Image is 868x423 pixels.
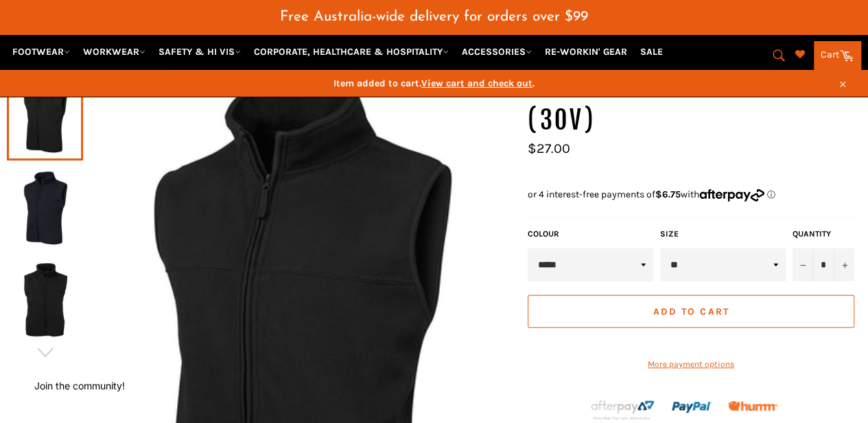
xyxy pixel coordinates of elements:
a: SAFETY & HI VIS [153,40,246,64]
a: Cart [814,41,861,70]
a: CORPORATE, HEALTHCARE & HOSPITALITY [248,40,454,64]
a: ACCESSORIES [456,40,537,64]
img: Humm_core_logo_RGB-01_300x60px_small_195d8312-4386-4de7-b182-0ef9b6303a37.png [728,401,778,411]
button: Increase item quantity by one [834,248,854,281]
a: FOOTWEAR [7,40,75,64]
span: View cart and check out [421,77,532,89]
button: Join the community! [34,380,125,391]
button: Add to Cart [528,295,854,328]
label: Quantity [793,228,854,240]
span: Item added to cart. . [7,77,861,90]
label: COLOUR [528,228,653,240]
img: JB Mens Polar Fleece Vest (3OV) - Workin' Gear [14,262,76,337]
img: Afterpay-Logo-on-dark-bg_large.png [589,398,656,421]
span: Free Australia-wide delivery for orders over $99 [280,10,588,24]
a: WORKWEAR [78,40,151,64]
a: Item added to cart.View cart and check out. [7,70,861,97]
h1: JB Mens Polar Fleece Vest (3OV) [528,70,861,138]
img: JB Mens Polar Fleece Vest (3OV) - Workin' Gear [14,170,76,245]
a: SALE [635,40,668,64]
span: $27.00 [528,141,570,156]
label: Size [660,228,786,240]
a: RE-WORKIN' GEAR [539,40,633,64]
span: Add to Cart [653,306,729,317]
button: Reduce item quantity by one [793,248,813,281]
a: More payment options [528,359,854,370]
